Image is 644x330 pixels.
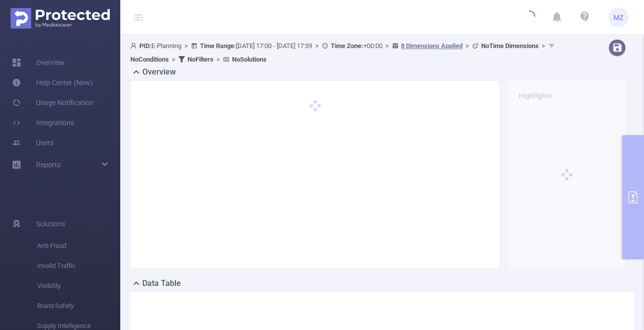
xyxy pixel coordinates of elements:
b: PID: [139,42,151,50]
span: > [213,56,223,63]
span: > [181,42,191,50]
u: 8 Dimensions Applied [401,42,463,50]
span: MZ [613,8,623,28]
span: Solutions [36,214,65,234]
a: Usage Notification [12,93,94,113]
a: Overview [12,53,65,73]
a: Help Center (New) [12,73,93,93]
b: No Time Dimensions [481,42,539,50]
span: Anti-Fraud [37,236,120,256]
b: No Filters [187,56,213,63]
img: Protected Media [11,8,110,29]
b: No Solutions [232,56,267,63]
a: Integrations [12,113,74,133]
span: Visibility [37,276,120,296]
b: Time Range: [200,42,236,50]
h2: Data Table [142,277,181,289]
span: E-Planning [DATE] 17:00 - [DATE] 17:59 +00:00 [130,42,557,63]
i: icon: loading [523,11,535,25]
span: Reports [36,161,61,169]
a: Reports [36,155,61,175]
a: Users [12,133,54,153]
b: Time Zone: [331,42,363,50]
span: > [312,42,322,50]
span: Brand Safety [37,296,120,316]
span: Invalid Traffic [37,256,120,276]
h2: Overview [142,66,176,78]
span: > [169,56,178,63]
i: icon: user [130,43,139,49]
span: > [539,42,548,50]
span: > [382,42,392,50]
b: No Conditions [130,56,169,63]
span: > [463,42,472,50]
